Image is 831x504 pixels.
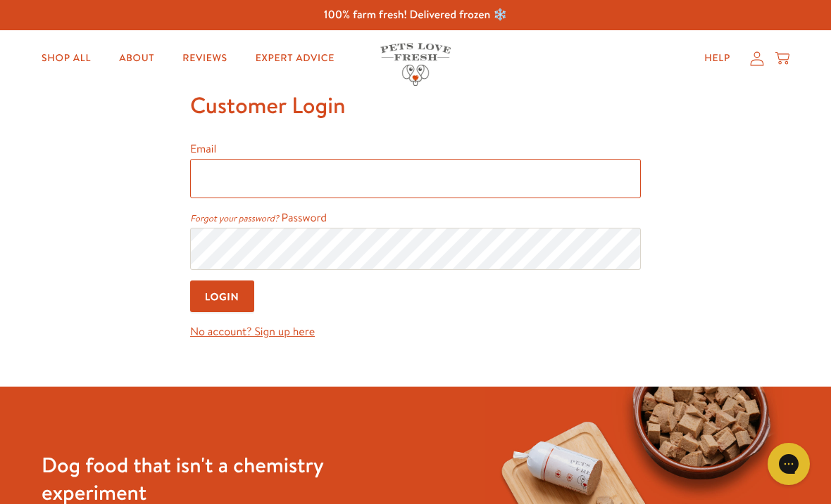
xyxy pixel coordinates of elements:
a: No account? Sign up here [190,324,315,340]
a: Help [693,44,742,72]
label: Password [282,210,327,226]
iframe: Gorgias live chat messenger [761,438,817,490]
input: Login [190,280,254,312]
a: Reviews [171,44,238,72]
a: Shop All [30,44,102,72]
h1: Customer Login [190,86,641,124]
a: About [108,44,165,72]
label: Email [190,141,216,157]
a: Forgot your password? [190,212,279,225]
a: Expert Advice [244,44,346,72]
img: Pets Love Fresh [380,43,451,86]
